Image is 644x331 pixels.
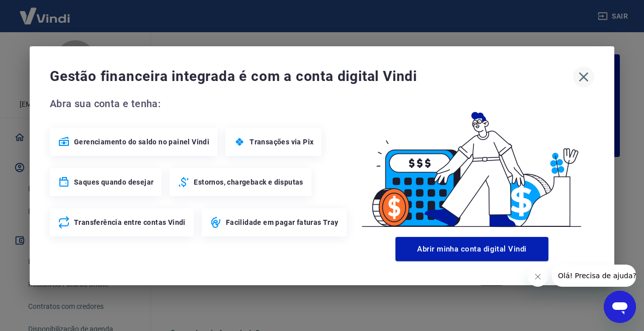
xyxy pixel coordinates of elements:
span: Abra sua conta e tenha: [50,96,350,112]
button: Abrir minha conta digital Vindi [395,237,548,261]
span: Gestão financeira integrada é com a conta digital Vindi [50,66,573,87]
span: Transferência entre contas Vindi [74,217,186,227]
span: Estornos, chargeback e disputas [194,177,303,187]
iframe: Mensagem da empresa [552,265,636,287]
span: Facilidade em pagar faturas Tray [226,217,339,227]
iframe: Botão para abrir a janela de mensagens [604,291,636,323]
img: Good Billing [350,96,594,233]
iframe: Fechar mensagem [528,267,548,287]
span: Transações via Pix [250,137,313,147]
span: Gerenciamento do saldo no painel Vindi [74,137,209,147]
span: Saques quando desejar [74,177,153,187]
span: Olá! Precisa de ajuda? [6,7,85,15]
